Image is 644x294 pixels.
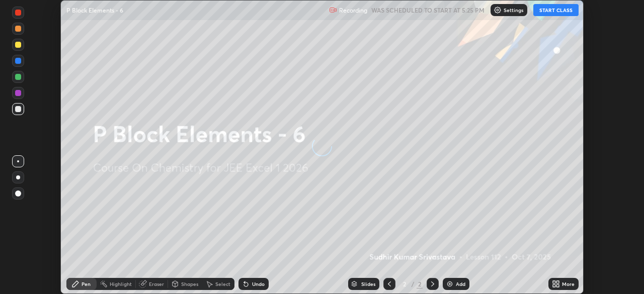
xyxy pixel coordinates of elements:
div: Pen [82,281,91,286]
h5: WAS SCHEDULED TO START AT 5:25 PM [371,6,485,15]
div: Eraser [149,281,164,286]
div: Undo [252,281,265,286]
p: P Block Elements - 6 [66,6,123,14]
img: class-settings-icons [494,6,502,14]
p: Settings [504,8,523,13]
div: 2 [399,281,410,287]
img: recording.375f2c34.svg [329,6,337,14]
div: Slides [361,281,375,286]
button: START CLASS [533,4,579,16]
img: add-slide-button [446,280,454,288]
div: / [412,281,415,287]
div: More [562,281,575,286]
div: 2 [417,279,423,288]
div: Shapes [181,281,198,286]
div: Highlight [110,281,132,286]
p: Recording [339,7,367,14]
div: Select [215,281,230,286]
div: Add [456,281,465,286]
